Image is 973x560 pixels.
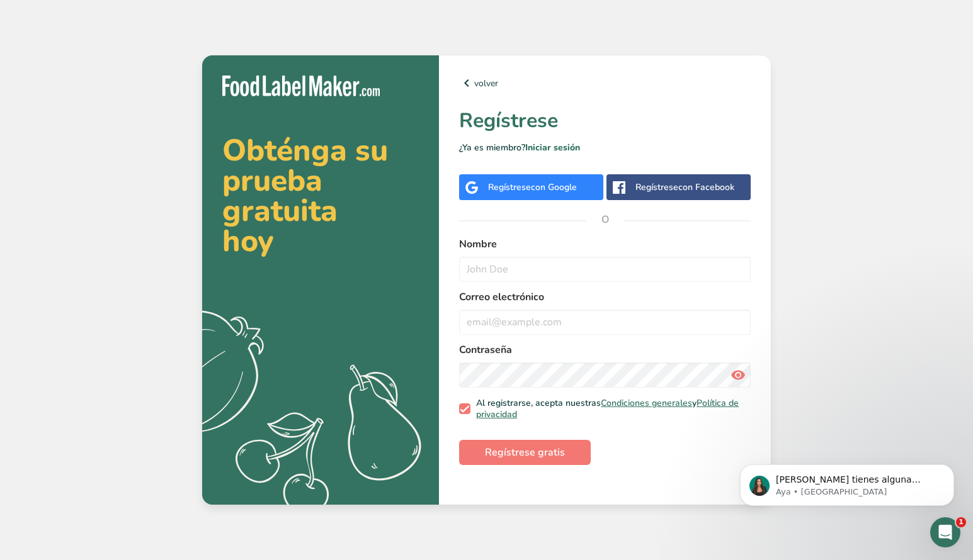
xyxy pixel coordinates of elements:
button: Regístrese gratis [459,440,591,465]
h1: Regístrese [459,106,751,136]
label: Correo electrónico [459,289,751,305]
label: Contraseña [459,342,751,357]
span: con Google [531,181,577,193]
a: Política de privacidad [476,397,739,420]
iframe: Intercom live chat [930,517,960,547]
span: Regístrese gratis [485,445,565,460]
div: Regístrese [635,181,734,194]
span: 1 [956,517,966,527]
input: John Doe [459,257,751,282]
input: email@example.com [459,310,751,335]
label: Nombre [459,237,751,252]
span: Al registrarse, acepta nuestras y [470,398,746,420]
img: Food Label Maker [222,76,380,96]
p: ¿Ya es miembro? [459,141,751,154]
iframe: Intercom notifications mensaje [721,438,973,526]
span: con Facebook [678,181,734,193]
span: O [586,201,624,238]
a: volver [459,76,751,91]
a: Condiciones generales [601,397,692,409]
h2: Obténga su prueba gratuita hoy [222,135,419,256]
a: Iniciar sesión [525,142,580,154]
div: Regístrese [488,181,577,194]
